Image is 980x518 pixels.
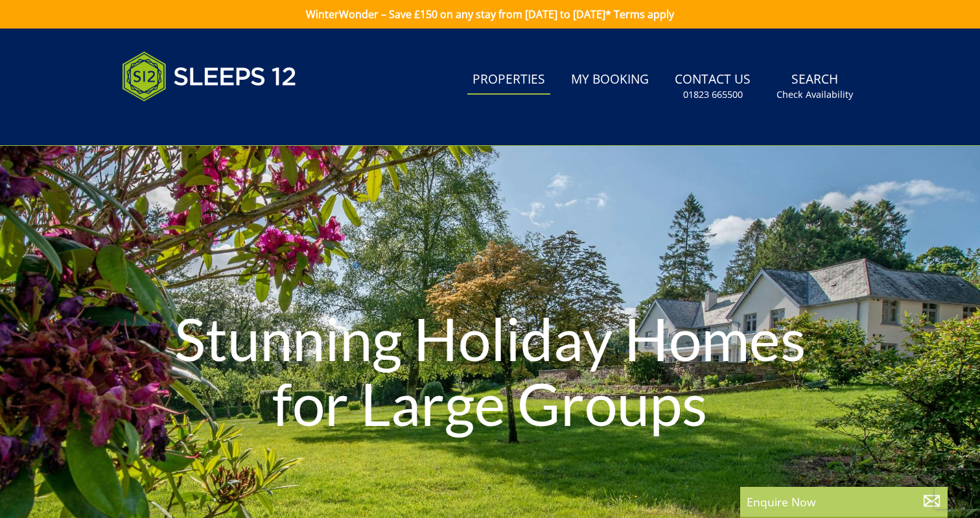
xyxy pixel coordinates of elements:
a: SearchCheck Availability [771,65,858,108]
a: My Booking [566,65,654,95]
a: Properties [467,65,550,95]
img: Sleeps 12 [122,44,297,109]
p: Enquire Now [747,493,941,510]
a: Contact Us01823 665500 [670,65,756,108]
small: Check Availability [776,88,853,101]
small: 01823 665500 [683,88,743,101]
iframe: Customer reviews powered by Trustpilot [115,117,251,128]
h1: Stunning Holiday Homes for Large Groups [147,280,833,462]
